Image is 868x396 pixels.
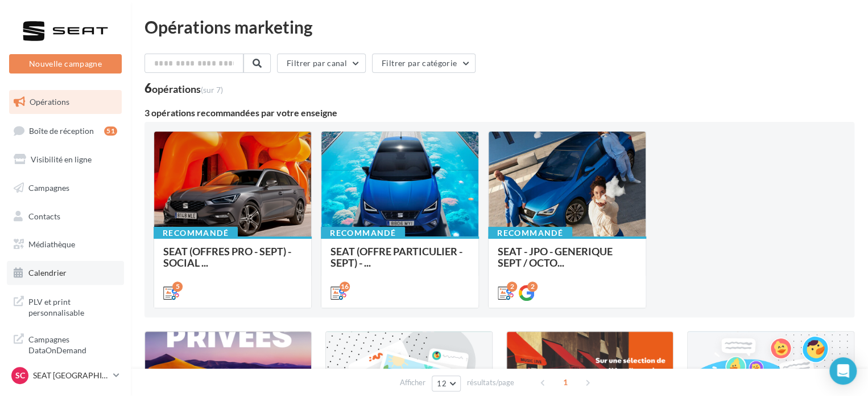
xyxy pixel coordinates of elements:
[7,205,124,228] a: Contacts
[9,54,122,74] button: Nouvelle campagne
[7,90,124,114] a: Opérations
[372,54,476,73] button: Filtrer par catégorie
[28,332,117,356] span: Campagnes DataOnDemand
[277,54,366,73] button: Filtrer par canal
[330,245,462,269] span: SEAT (OFFRE PARTICULIER - SEPT) - ...
[30,97,69,107] span: Opérations
[201,85,223,95] span: (sur 7)
[7,327,124,361] a: Campagnes DataOnDemand
[488,227,572,239] div: Recommandé
[340,281,350,292] div: 16
[28,183,69,193] span: Campagnes
[7,119,124,143] a: Boîte de réception51
[29,125,94,135] span: Boîte de réception
[144,108,854,117] div: 3 opérations recommandées par votre enseigne
[9,365,122,386] a: SC SEAT [GEOGRAPHIC_DATA]
[154,227,238,239] div: Recommandé
[152,84,223,94] div: opérations
[400,377,425,388] span: Afficher
[7,176,124,200] a: Campagnes
[172,281,183,292] div: 5
[321,227,405,239] div: Recommandé
[829,357,857,385] div: Open Intercom Messenger
[7,289,124,323] a: PLV et print personnalisable
[104,126,117,136] div: 51
[28,294,117,319] span: PLV et print personnalisable
[7,148,124,172] a: Visibilité en ligne
[7,232,124,256] a: Médiathèque
[31,154,92,164] span: Visibilité en ligne
[437,379,447,388] span: 12
[28,239,75,249] span: Médiathèque
[28,211,60,221] span: Contacts
[144,82,223,95] div: 6
[144,18,854,35] div: Opérations marketing
[28,268,67,277] span: Calendrier
[7,261,124,285] a: Calendrier
[33,370,109,381] p: SEAT [GEOGRAPHIC_DATA]
[498,245,613,269] span: SEAT - JPO - GENERIQUE SEPT / OCTO...
[163,245,291,269] span: SEAT (OFFRES PRO - SEPT) - SOCIAL ...
[15,370,25,381] span: SC
[507,281,517,292] div: 2
[432,375,461,391] button: 12
[467,377,514,388] span: résultats/page
[556,373,574,391] span: 1
[527,281,538,292] div: 2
